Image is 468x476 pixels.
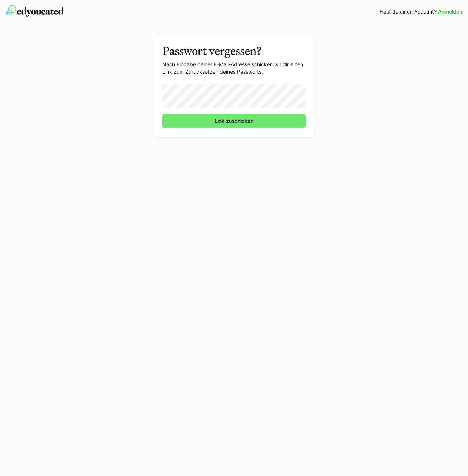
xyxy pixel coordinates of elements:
[162,44,306,58] h3: Passwort vergessen?
[213,117,255,125] span: Link zuschicken
[380,8,437,15] span: Hast du einen Account?
[162,114,306,128] button: Link zuschicken
[6,5,64,17] img: edyoucated
[162,61,306,75] p: Nach Eingabe deiner E-Mail-Adresse schicken wir dir einen Link zum Zurücksetzen deines Passworts.
[438,8,462,15] a: Anmelden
